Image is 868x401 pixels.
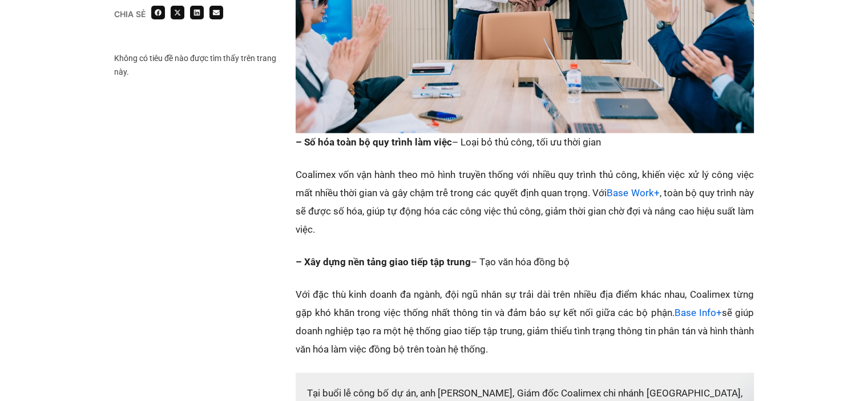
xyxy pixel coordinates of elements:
[296,165,754,238] p: Coalimex vốn vận hành theo mô hình truyền thống với nhiều quy trình thủ công, khiến việc xử lý cô...
[114,51,284,79] div: Không có tiêu đề nào được tìm thấy trên trang này.
[296,136,452,148] strong: – Số hóa toàn bộ quy trình làm việc
[296,133,754,151] p: – Loại bỏ thủ công, tối ưu thời gian
[151,6,165,19] div: Share on facebook
[296,256,471,268] strong: – Xây dựng nền tảng giao tiếp tập trung
[190,6,204,19] div: Share on linkedin
[114,10,146,18] div: Chia sẻ
[674,307,721,318] a: Base Info+
[296,285,754,358] p: Với đặc thù kinh doanh đa ngành, đội ngũ nhân sự trải dài trên nhiều địa điểm khác nhau, Coalimex...
[607,187,659,199] a: Base Work+
[209,6,223,19] div: Share on email
[296,253,754,271] p: – Tạo văn hóa đồng bộ
[171,6,184,19] div: Share on x-twitter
